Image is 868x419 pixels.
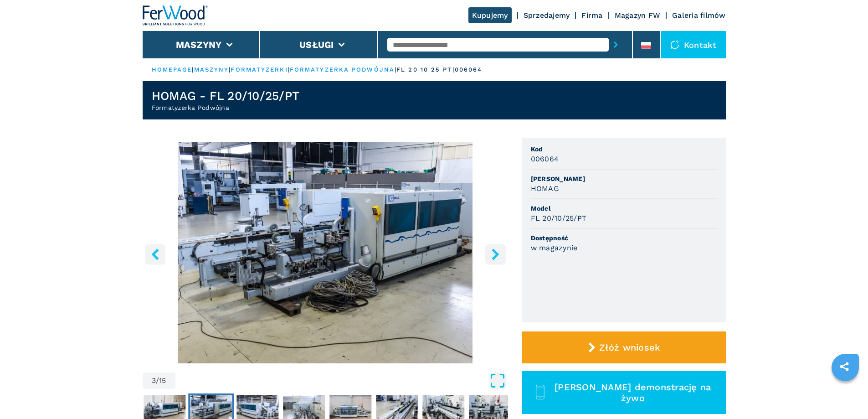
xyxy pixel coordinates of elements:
[468,7,512,23] a: Kupujemy
[531,213,587,223] h3: FL 20/10/25/PT
[152,88,300,103] h1: HOMAG - FL 20/10/25/PT
[522,371,726,414] button: [PERSON_NAME] demonstrację na żywo
[609,34,623,55] button: submit-button
[672,11,726,20] a: Galeria filmów
[531,174,717,183] span: [PERSON_NAME]
[531,145,717,154] span: Kod
[229,66,231,73] span: |
[299,39,334,50] button: Usługi
[550,382,715,403] span: [PERSON_NAME] demonstrację na żywo
[531,233,717,243] span: Dostępność
[531,183,559,194] h3: HOMAG
[522,331,726,363] button: Złóż wniosek
[143,142,508,363] img: Formatyzerka Podwójna HOMAG FL 20/10/25/PT
[670,40,679,49] img: Kontakt
[524,11,570,20] a: Sprzedajemy
[615,11,661,20] a: Magazyn FW
[829,378,861,412] iframe: Chat
[599,342,660,353] span: Złóż wniosek
[531,243,578,253] h3: w magazynie
[156,377,159,384] span: /
[145,244,165,264] button: left-button
[485,244,506,264] button: right-button
[152,377,156,384] span: 3
[290,66,395,73] a: formatyzerka podwójna
[455,66,483,74] p: 006064
[143,142,508,363] div: Go to Slide 3
[231,66,288,73] a: formatyzerki
[194,66,229,73] a: maszyny
[531,154,559,164] h3: 006064
[581,11,602,20] a: Firma
[178,372,506,389] button: Open Fullscreen
[395,66,396,73] span: |
[152,66,192,73] a: HOMEPAGE
[192,66,194,73] span: |
[288,66,290,73] span: |
[143,5,208,26] img: Ferwood
[833,355,856,378] a: sharethis
[176,39,222,50] button: Maszyny
[159,377,166,384] span: 15
[661,31,726,58] div: Kontakt
[396,66,455,74] p: fl 20 10 25 pt |
[152,103,300,112] h2: Formatyzerka Podwójna
[531,204,717,213] span: Model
